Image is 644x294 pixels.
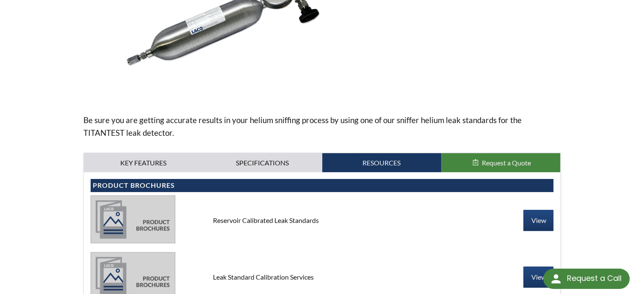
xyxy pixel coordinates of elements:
div: Reservoir Calibrated Leak Standards [206,216,438,225]
a: View [523,267,553,288]
a: Specifications [203,153,322,173]
p: Be sure you are getting accurate results in your helium sniffing process by using one of our snif... [83,114,561,139]
a: Resources [322,153,441,173]
button: Request a Quote [441,153,560,173]
span: Request a Quote [482,159,531,167]
div: Leak Standard Calibration Services [206,272,438,282]
img: product_brochures-81b49242bb8394b31c113ade466a77c846893fb1009a796a1a03a1a1c57cbc37.jpg [91,195,175,243]
img: round button [549,272,563,286]
div: Request a Call [543,269,630,289]
a: Key Features [84,153,203,173]
h4: Product Brochures [93,181,552,190]
a: View [523,210,553,231]
div: Request a Call [567,269,621,288]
